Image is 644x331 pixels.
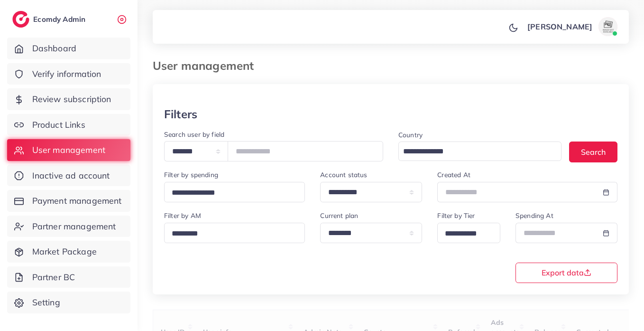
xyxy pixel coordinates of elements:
[32,119,85,131] span: Product Links
[7,266,130,288] a: Partner BC
[32,68,101,80] span: Verify information
[168,227,293,241] input: Search for option
[164,211,201,220] label: Filter by AM
[7,292,130,313] a: Setting
[12,11,29,28] img: logo
[442,227,488,241] input: Search for option
[527,21,592,32] p: [PERSON_NAME]
[32,271,75,284] span: Partner BC
[164,130,224,139] label: Search user by field
[164,223,305,243] div: Search for option
[7,216,130,237] a: Partner management
[164,107,197,121] h3: Filters
[7,38,130,59] a: Dashboard
[32,296,60,309] span: Setting
[164,182,305,202] div: Search for option
[12,11,88,28] a: logoEcomdy Admin
[515,211,553,220] label: Spending At
[400,144,549,159] input: Search for option
[542,269,591,276] span: Export data
[7,63,130,85] a: Verify information
[398,142,561,161] div: Search for option
[7,190,130,212] a: Payment management
[437,223,500,243] div: Search for option
[598,17,617,36] img: avatar
[320,211,358,220] label: Current plan
[32,195,122,207] span: Payment management
[437,211,475,220] label: Filter by Tier
[522,17,621,36] a: [PERSON_NAME]avatar
[7,165,130,187] a: Inactive ad account
[398,130,423,140] label: Country
[153,59,261,73] h3: User management
[33,15,88,24] h2: Ecomdy Admin
[32,144,105,156] span: User management
[437,170,470,180] label: Created At
[32,246,97,258] span: Market Package
[7,139,130,161] a: User management
[164,170,218,180] label: Filter by spending
[32,93,111,105] span: Review subscription
[7,88,130,110] a: Review subscription
[515,263,617,283] button: Export data
[7,114,130,136] a: Product Links
[569,142,617,162] button: Search
[320,170,367,180] label: Account status
[32,220,116,233] span: Partner management
[32,170,110,182] span: Inactive ad account
[168,186,293,200] input: Search for option
[7,241,130,263] a: Market Package
[32,42,76,55] span: Dashboard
